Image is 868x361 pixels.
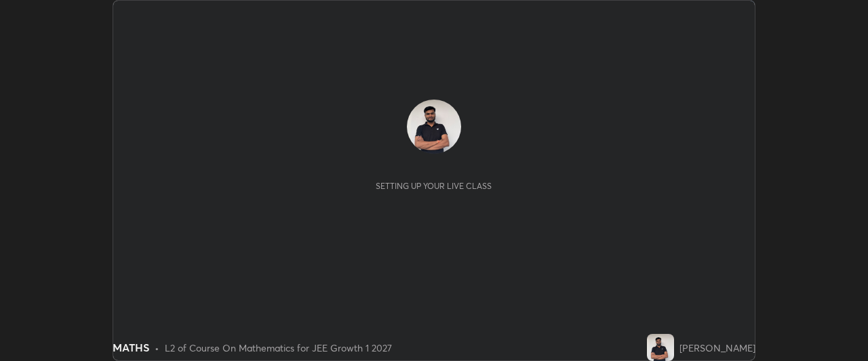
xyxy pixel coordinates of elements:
[679,341,755,355] div: [PERSON_NAME]
[155,341,159,355] div: •
[113,339,149,356] div: MATHS
[376,181,492,191] div: Setting up your live class
[165,341,392,355] div: L2 of Course On Mathematics for JEE Growth 1 2027
[647,334,674,361] img: 5adb36b0961a45a6b29b731d017c9db6.jpg
[407,100,461,154] img: 5adb36b0961a45a6b29b731d017c9db6.jpg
